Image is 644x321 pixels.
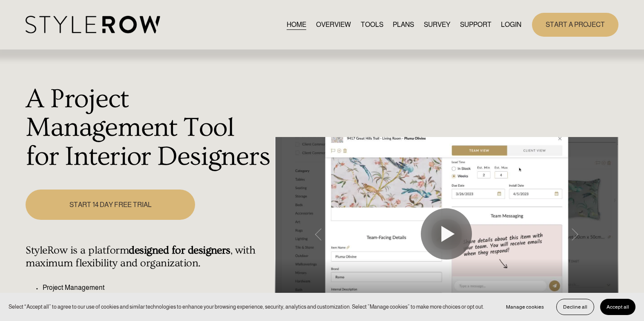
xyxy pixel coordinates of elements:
a: TOOLS [361,19,383,30]
h4: StyleRow is a platform , with maximum flexibility and organization. [26,244,270,270]
a: START 14 DAY FREE TRIAL [26,190,195,220]
h1: A Project Management Tool for Interior Designers [26,85,270,172]
span: SUPPORT [460,20,492,30]
a: SURVEY [424,19,450,30]
button: Play [421,208,472,260]
button: Decline all [556,299,594,315]
button: Manage cookies [500,299,550,315]
a: HOME [287,19,306,30]
span: Accept all [607,304,629,310]
img: StyleRow [26,16,160,33]
a: LOGIN [501,19,521,30]
p: Select “Accept all” to agree to our use of cookies and similar technologies to enhance your brows... [9,303,484,311]
a: OVERVIEW [316,19,351,30]
a: PLANS [393,19,414,30]
a: START A PROJECT [532,13,618,36]
button: Accept all [600,299,635,315]
strong: designed for designers [129,244,230,257]
span: Manage cookies [506,304,544,310]
span: Decline all [563,304,587,310]
p: Project Management [43,283,270,293]
a: folder dropdown [460,19,492,30]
